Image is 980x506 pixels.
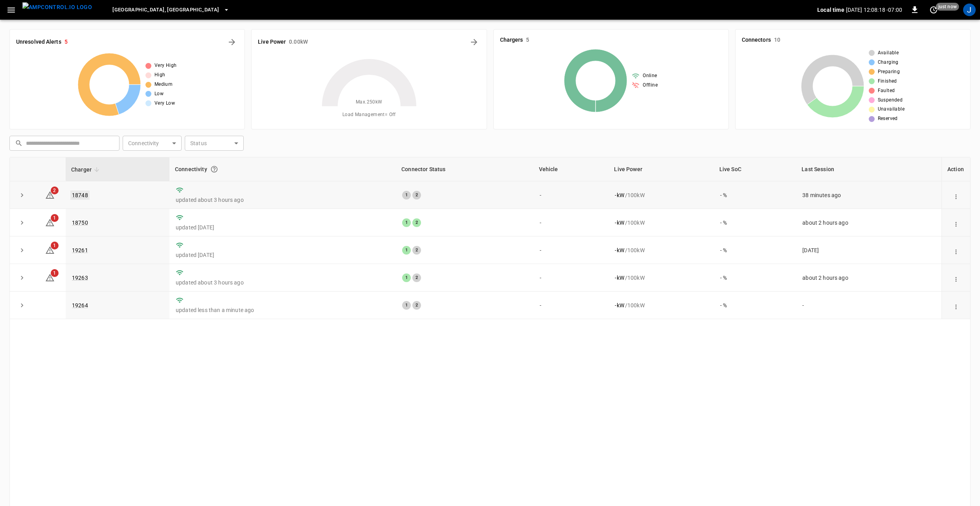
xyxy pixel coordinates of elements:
span: Offline [643,81,658,89]
td: - [533,264,609,292]
h6: Chargers [500,36,523,44]
span: 1 [51,214,59,222]
a: 1 [45,219,55,225]
th: Live SoC [714,157,796,181]
h6: Unresolved Alerts [16,38,61,46]
th: Last Session [796,157,941,181]
button: expand row [16,244,28,256]
span: just now [936,3,959,11]
td: - [533,292,609,319]
a: 2 [45,191,55,198]
button: expand row [16,189,28,201]
th: Live Power [609,157,713,181]
td: - % [714,209,796,236]
div: 1 [402,273,411,282]
p: - kW [615,246,624,254]
div: 2 [412,246,421,255]
div: 2 [412,301,421,310]
p: updated [DATE] [176,251,390,259]
td: - [796,292,941,319]
span: 2 [51,187,59,194]
a: 19263 [72,275,88,281]
p: [DATE] 12:08:18 -07:00 [846,6,902,14]
td: - [533,181,609,209]
td: - % [714,264,796,292]
a: 19261 [72,247,88,253]
span: Max. 250 kW [356,98,382,106]
span: Very Low [154,100,175,107]
h6: 5 [64,38,68,46]
img: ampcontrol.io logo [22,2,92,12]
span: Very High [154,62,177,70]
div: 2 [412,273,421,282]
button: expand row [16,299,28,311]
div: action cell options [951,301,962,309]
span: Finished [878,78,897,85]
div: action cell options [951,191,962,199]
td: - [533,236,609,264]
th: Connector Status [396,157,533,181]
div: action cell options [951,246,962,254]
span: Charger [71,165,102,174]
button: Connection between the charger and our software. [207,162,221,176]
span: Medium [154,81,173,89]
span: Online [643,72,657,80]
p: - kW [615,191,624,199]
a: 19264 [72,302,88,308]
h6: Live Power [258,38,286,46]
p: updated less than a minute ago [176,306,390,314]
div: / 100 kW [615,301,707,309]
a: 1 [45,274,55,281]
div: action cell options [951,274,962,282]
div: 1 [402,218,411,227]
span: Faulted [878,87,895,95]
button: Energy Overview [468,36,480,48]
p: - kW [615,301,624,309]
td: about 2 hours ago [796,209,941,236]
a: 1 [45,247,55,253]
div: 1 [402,246,411,255]
p: updated about 3 hours ago [176,196,390,204]
td: - % [714,236,796,264]
p: updated about 3 hours ago [176,279,390,286]
th: Vehicle [533,157,609,181]
p: updated [DATE] [176,223,390,231]
div: 1 [402,191,411,199]
td: 38 minutes ago [796,181,941,209]
td: - % [714,292,796,319]
button: All Alerts [226,36,238,48]
span: Load Management = Off [342,111,396,119]
div: action cell options [951,219,962,227]
span: Reserved [878,115,898,123]
button: expand row [16,272,28,284]
td: - % [714,181,796,209]
button: expand row [16,217,28,229]
td: - [533,209,609,236]
td: about 2 hours ago [796,264,941,292]
h6: Connectors [742,36,771,44]
h6: 10 [774,36,780,44]
h6: 5 [526,36,529,44]
div: / 100 kW [615,219,707,227]
div: profile-icon [963,4,976,16]
div: 2 [412,191,421,199]
div: Connectivity [175,162,390,176]
a: 18748 [70,190,90,200]
span: 1 [51,269,59,277]
span: 1 [51,242,59,249]
div: / 100 kW [615,246,707,254]
div: 1 [402,301,411,310]
span: Unavailable [878,105,905,113]
div: 2 [412,218,421,227]
a: 18750 [72,220,88,226]
span: Charging [878,59,899,66]
p: - kW [615,274,624,282]
div: / 100 kW [615,191,707,199]
span: High [154,71,165,79]
td: [DATE] [796,236,941,264]
p: - kW [615,219,624,227]
th: Action [941,157,970,181]
span: [GEOGRAPHIC_DATA], [GEOGRAPHIC_DATA] [112,6,219,15]
button: set refresh interval [927,4,940,16]
p: Local time [817,6,844,14]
